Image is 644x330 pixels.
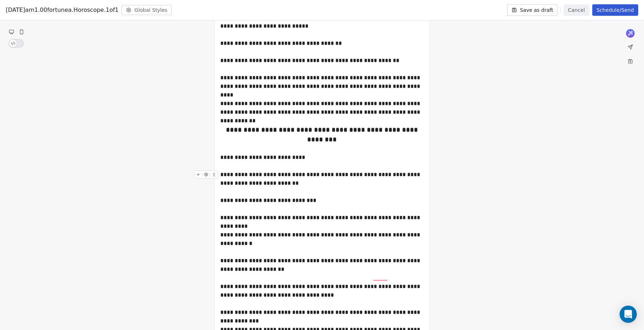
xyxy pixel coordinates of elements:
[563,4,589,16] button: Cancel
[121,5,172,15] button: Global Styles
[620,306,637,323] div: Open Intercom Messenger
[6,6,119,14] span: [DATE]am1.00fortunea.Horoscope.1of1
[592,4,638,16] button: Schedule/Send
[507,4,558,16] button: Save as draft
